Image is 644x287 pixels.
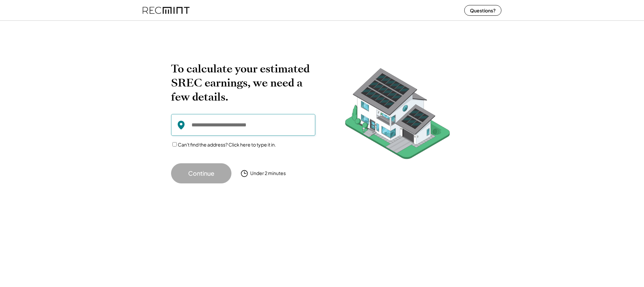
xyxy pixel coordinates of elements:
[143,1,190,19] img: recmint-logotype%403x%20%281%29.jpeg
[178,141,276,148] label: Can't find the address? Click here to type it in.
[250,170,286,177] div: Under 2 minutes
[171,163,231,183] button: Continue
[171,62,315,104] h2: To calculate your estimated SREC earnings, we need a few details.
[464,5,501,16] button: Questions?
[332,62,463,169] img: RecMintArtboard%207.png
